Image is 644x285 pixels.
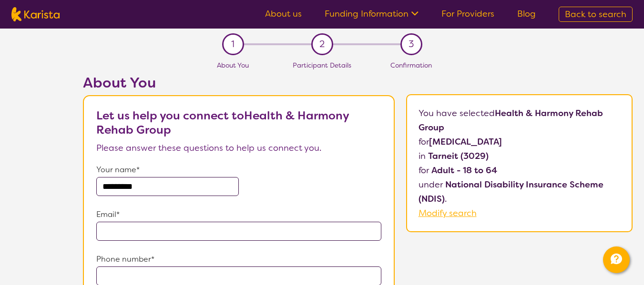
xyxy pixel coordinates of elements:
p: in [419,149,621,163]
a: Funding Information [325,8,419,20]
span: 1 [231,37,235,51]
b: Adult - 18 to 64 [431,165,497,176]
p: Please answer these questions to help us connect you. [96,141,381,155]
a: Modify search [419,207,477,219]
span: Participant Details [293,61,351,69]
b: [MEDICAL_DATA] [429,136,502,147]
span: 3 [409,37,414,51]
p: under . [419,177,621,206]
p: Email* [96,207,381,222]
b: National Disability Insurance Scheme (NDIS) [419,179,603,205]
p: Phone number* [96,252,381,266]
p: for [419,163,621,177]
button: Channel Menu [603,246,630,273]
a: Blog [517,8,536,20]
p: You have selected [419,106,621,220]
span: About You [217,61,249,69]
a: About us [265,8,302,20]
a: Back to search [559,7,633,22]
b: Let us help you connect to Health & Harmony Rehab Group [96,108,349,138]
h2: About You [83,74,395,91]
p: Your name* [96,163,381,177]
a: For Providers [441,8,494,20]
span: 2 [319,37,325,51]
span: Confirmation [390,61,432,69]
img: Karista logo [11,7,60,21]
b: Health & Harmony Rehab Group [419,108,603,133]
b: Tarneit (3029) [428,150,489,162]
span: Back to search [565,9,626,20]
p: for [419,135,621,149]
